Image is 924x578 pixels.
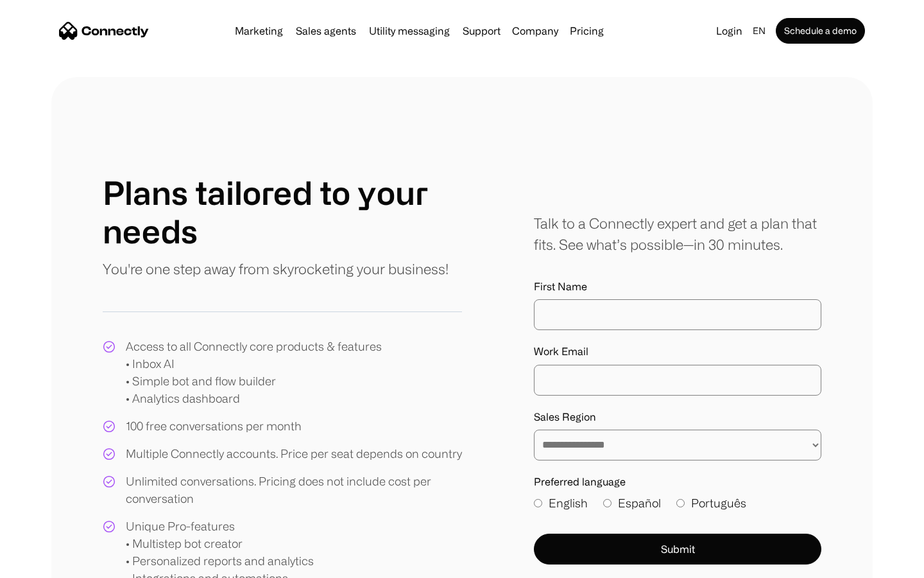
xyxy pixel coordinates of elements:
div: Unlimited conversations. Pricing does not include cost per conversation [126,473,462,507]
label: English [534,495,588,512]
a: Sales agents [291,26,361,36]
a: Utility messaging [364,26,455,36]
ul: Language list [26,556,77,574]
div: Multiple Connectly accounts. Price per seat depends on country [126,445,462,462]
div: Talk to a Connectly expert and get a plan that fits. See what’s possible—in 30 minutes. [534,213,821,255]
div: 100 free conversations per month [126,417,302,435]
a: Schedule a demo [776,18,865,44]
div: en [753,22,766,40]
aside: Language selected: English [13,554,77,574]
label: Español [603,495,661,512]
label: Work Email [534,346,821,358]
h1: Plans tailored to your needs [103,173,462,250]
input: Español [603,499,612,507]
a: Support [458,26,506,36]
input: English [534,499,542,507]
label: First Name [534,281,821,293]
label: Português [676,495,746,512]
p: You're one step away from skyrocketing your business! [103,258,449,279]
a: Login [711,22,748,40]
label: Preferred language [534,476,821,488]
button: Submit [534,534,821,565]
label: Sales Region [534,411,821,423]
div: Company [512,22,558,40]
input: Português [676,499,685,507]
a: Pricing [565,26,609,36]
a: Marketing [230,26,288,36]
div: Access to all Connectly core products & features • Inbox AI • Simple bot and flow builder • Analy... [126,338,382,407]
